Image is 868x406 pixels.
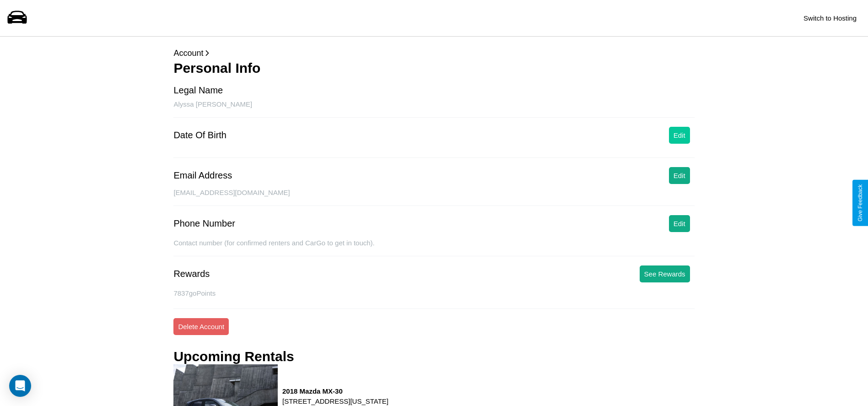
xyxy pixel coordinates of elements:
button: Delete Account [173,318,229,335]
div: Open Intercom Messenger [9,375,31,397]
h3: 2018 Mazda MX-30 [282,387,388,395]
div: Date Of Birth [173,130,226,141]
div: Rewards [173,269,210,279]
div: Phone Number [173,218,235,229]
div: Give Feedback [857,184,863,222]
button: Edit [669,127,690,144]
p: 7837 goPoints [173,287,694,299]
div: Alyssa [PERSON_NAME] [173,100,694,118]
button: See Rewards [640,265,690,282]
div: Legal Name [173,85,223,96]
button: Switch to Hosting [799,10,861,27]
div: [EMAIL_ADDRESS][DOMAIN_NAME] [173,189,694,206]
button: Edit [669,167,690,184]
p: Account [173,46,694,60]
div: Email Address [173,170,232,181]
h3: Upcoming Rentals [173,349,294,364]
h3: Personal Info [173,60,694,76]
button: Edit [669,215,690,232]
div: Contact number (for confirmed renters and CarGo to get in touch). [173,239,694,256]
